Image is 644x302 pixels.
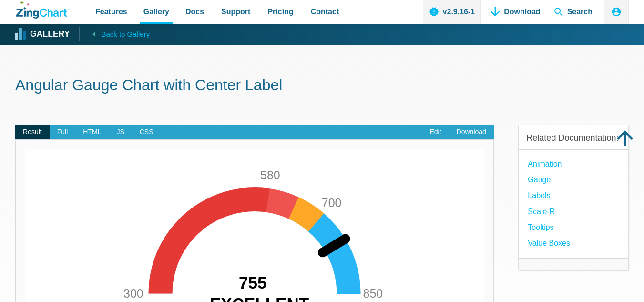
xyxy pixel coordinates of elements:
[528,205,555,218] a: Scale-R
[449,125,494,140] a: Download
[132,125,161,140] span: CSS
[15,125,50,140] span: Result
[16,1,70,19] a: ZingChart Logo. Click to return to the homepage
[15,75,629,97] h1: Angular Gauge Chart with Center Label
[267,5,293,18] span: Pricing
[526,133,621,144] h3: Related Documentation:
[528,189,550,202] a: Labels
[75,125,109,140] span: HTML
[95,5,127,18] span: Features
[311,5,339,18] span: Contact
[109,125,132,140] span: JS
[221,5,250,18] span: Support
[79,27,150,41] a: Back to Gallery
[143,5,169,18] span: Gallery
[101,28,150,41] span: Back to Gallery
[50,125,76,140] span: Full
[528,237,570,250] a: Value Boxes
[528,173,551,186] a: Gauge
[16,27,70,42] a: Gallery
[30,30,70,39] strong: Gallery
[185,5,204,18] span: Docs
[422,125,449,140] a: Edit
[528,157,562,170] a: Animation
[528,221,553,234] a: Tooltips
